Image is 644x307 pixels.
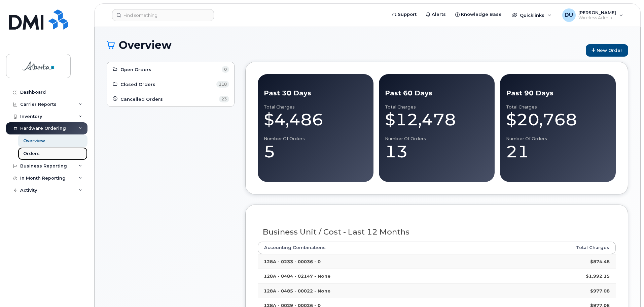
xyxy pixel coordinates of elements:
div: Number of Orders [385,136,489,142]
a: Closed Orders 218 [112,80,229,88]
div: Total Charges [506,104,610,110]
div: Number of Orders [506,136,610,142]
div: 21 [506,142,610,162]
a: Open Orders 0 [112,65,229,73]
strong: $874.48 [590,259,610,264]
span: 23 [219,96,229,102]
h1: Overview [107,39,582,51]
strong: 128A - 0233 - 00036 - 0 [264,259,321,264]
strong: $1,992.15 [586,273,610,279]
strong: 128A - 0485 - 00022 - None [264,288,330,294]
span: 218 [216,81,229,88]
div: Number of Orders [264,136,367,142]
th: Total Charges [484,242,616,254]
div: Past 90 Days [506,88,610,98]
span: Open Orders [120,66,151,73]
a: Cancelled Orders 23 [112,95,229,103]
div: 13 [385,142,489,162]
span: 0 [222,66,229,73]
th: Accounting Combinations [258,242,484,254]
h3: Business Unit / Cost - Last 12 Months [263,228,611,236]
strong: $977.08 [590,288,610,294]
div: 5 [264,142,367,162]
div: Past 60 Days [385,88,489,98]
div: Past 30 Days [264,88,367,98]
div: $4,486 [264,110,367,130]
div: Total Charges [264,104,367,110]
div: $20,768 [506,110,610,130]
span: Closed Orders [120,81,155,88]
div: $12,478 [385,110,489,130]
strong: 128A - 0484 - 02147 - None [264,273,330,279]
span: Cancelled Orders [120,96,163,102]
div: Total Charges [385,104,489,110]
a: New Order [586,44,628,57]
